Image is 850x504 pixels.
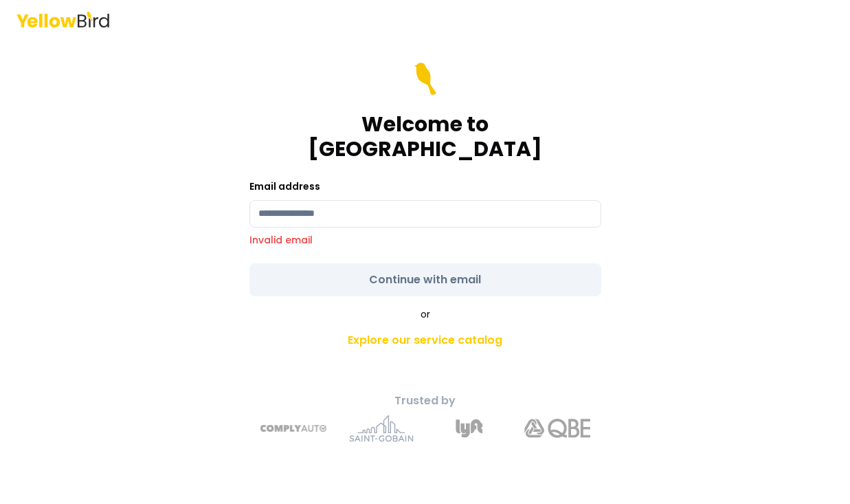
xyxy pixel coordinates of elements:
p: Trusted by [183,393,667,409]
h1: Welcome to [GEOGRAPHIC_DATA] [249,112,601,162]
span: or [421,307,430,321]
label: Email address [249,179,320,193]
a: Explore our service catalog [183,327,667,354]
p: Invalid email [249,233,601,247]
